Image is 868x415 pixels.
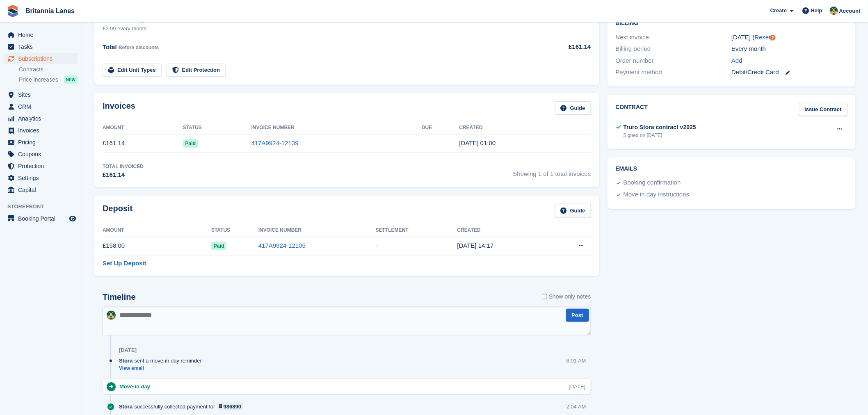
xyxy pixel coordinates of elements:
[770,7,787,15] span: Create
[830,7,838,15] img: Nathan Kellow
[7,5,19,17] img: stora-icon-8386f47178a22dfd0bd8f6a31ec36ba5ce8667c1dd55bd0f319d3a0aa187defe.svg
[217,403,244,410] a: 986890
[68,214,78,223] a: Preview store
[18,213,67,224] span: Booking Portal
[422,121,459,135] th: Due
[616,56,732,66] div: Order number
[103,25,516,33] div: £2.99 every month
[376,224,457,237] th: Settlement
[18,184,67,196] span: Capital
[251,121,422,135] th: Invoice Number
[103,292,136,302] h2: Timeline
[4,113,78,124] a: menu
[616,33,732,42] div: Next invoice
[566,309,589,322] button: Post
[555,204,591,217] a: Guide
[542,292,591,301] label: Show only notes
[119,357,206,365] div: sent a move-in day reminder
[376,237,457,255] td: -
[19,66,78,73] a: Contracts
[4,184,78,196] a: menu
[616,18,847,27] h2: Billing
[4,148,78,160] a: menu
[64,75,78,84] div: NEW
[616,103,648,116] h2: Contract
[18,29,67,41] span: Home
[211,242,226,250] span: Paid
[4,101,78,112] a: menu
[103,259,146,268] a: Set Up Deposit
[624,123,696,132] div: Truro Stora contract v2025
[4,213,78,224] a: menu
[18,101,67,112] span: CRM
[18,53,67,64] span: Subscriptions
[258,224,376,237] th: Invoice Number
[569,383,586,390] div: [DATE]
[18,41,67,52] span: Tasks
[18,172,67,184] span: Settings
[769,34,777,41] div: Tooltip anchor
[251,139,299,146] a: 417A9924-12139
[119,365,206,372] a: View email
[22,4,78,18] a: Britannia Lanes
[4,41,78,52] a: menu
[513,163,591,180] span: Showing 1 of 1 total invoices
[616,68,732,77] div: Payment method
[624,178,681,188] div: Booking confirmation
[731,44,847,54] div: Every month
[18,89,67,100] span: Sites
[224,403,241,410] div: 986890
[516,11,591,37] td: £2.99
[4,29,78,41] a: menu
[616,44,732,54] div: Billing period
[18,160,67,172] span: Protection
[119,403,132,410] span: Stora
[811,7,822,15] span: Help
[4,172,78,184] a: menu
[457,242,494,249] time: 2025-10-02 13:17:54 UTC
[119,357,132,365] span: Stora
[18,125,67,136] span: Invoices
[107,311,116,320] img: Nathan Kellow
[103,43,117,50] span: Total
[624,190,690,200] div: Move in day instructions
[119,383,154,390] div: Move-in day
[103,237,211,255] td: £158.00
[119,347,137,353] div: [DATE]
[167,64,226,77] a: Edit Protection
[18,137,67,148] span: Pricing
[19,75,78,84] a: Price increases NEW
[258,242,306,249] a: 417A9924-12105
[731,56,742,66] a: Add
[103,224,211,237] th: Amount
[103,170,144,180] div: £161.14
[4,160,78,172] a: menu
[566,357,586,365] div: 6:01 AM
[624,132,696,139] div: Signed on [DATE]
[731,68,847,77] div: Debit/Credit Card
[459,139,496,146] time: 2025-10-04 00:00:57 UTC
[103,101,135,115] h2: Invoices
[183,121,251,135] th: Status
[18,113,67,124] span: Analytics
[4,89,78,100] a: menu
[4,125,78,136] a: menu
[119,403,247,410] div: successfully collected payment for
[731,33,847,42] div: [DATE] ( )
[457,224,548,237] th: Created
[211,224,258,237] th: Status
[4,137,78,148] a: menu
[516,42,591,52] div: £161.14
[103,163,144,170] div: Total Invoiced
[555,101,591,115] a: Guide
[542,292,547,301] input: Show only notes
[4,53,78,64] a: menu
[799,103,847,116] a: Issue Contract
[103,64,162,77] a: Edit Unit Types
[7,203,82,211] span: Storefront
[459,121,591,135] th: Created
[755,34,771,41] a: Reset
[183,139,198,148] span: Paid
[103,121,183,135] th: Amount
[18,148,67,160] span: Coupons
